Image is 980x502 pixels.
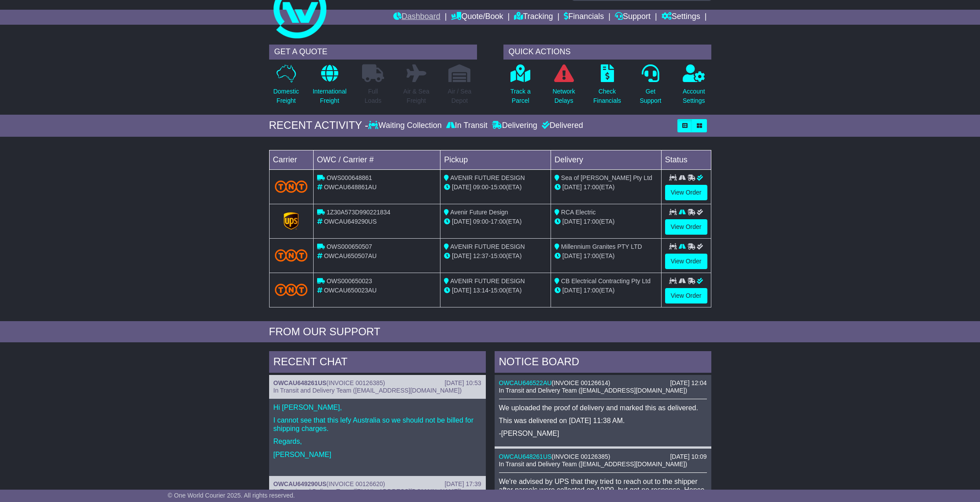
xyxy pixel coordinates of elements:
a: Quote/Book [451,10,503,25]
span: In Transit and Delivery Team ([EMAIL_ADDRESS][DOMAIN_NAME]) [274,387,462,394]
span: [DATE] [452,252,471,259]
a: Track aParcel [510,64,531,110]
div: (ETA) [555,183,658,192]
span: OWCAU650023AU [324,287,377,294]
p: Track a Parcel [510,87,531,105]
span: [DATE] [452,218,471,225]
p: Check Financials [593,87,621,105]
span: INVOICE 00126385 [554,453,608,460]
span: Millennium Granites PTY LTD [561,243,642,250]
p: Regards, [274,437,481,446]
div: NOTICE BOARD [495,351,711,375]
span: Sea of [PERSON_NAME] Pty Ltd [561,174,652,181]
span: OWS000650507 [326,243,372,250]
span: In Transit and Delivery Team ([EMAIL_ADDRESS][DOMAIN_NAME]) [499,461,688,468]
div: (ETA) [555,286,658,295]
span: RCA Electric [561,209,596,216]
span: [DATE] [562,287,582,294]
span: Avenir Future Design [450,209,508,216]
p: We uploaded the proof of delivery and marked this as delivered. [499,404,707,412]
div: Delivering [490,121,540,131]
span: 15:00 [491,287,506,294]
a: View Order [665,185,707,200]
span: 13:14 [473,287,488,294]
a: Tracking [514,10,553,25]
a: OWCAU649290US [274,480,327,487]
div: FROM OUR SUPPORT [269,326,711,338]
a: NetworkDelays [552,64,575,110]
div: (ETA) [555,251,658,261]
div: ( ) [274,379,481,387]
p: This was delivered on [DATE] 11:38 AM. [499,416,707,425]
span: © One World Courier 2025. All rights reserved. [168,492,295,499]
span: INVOICE 00126620 [329,480,383,487]
p: Air / Sea Depot [448,87,472,105]
span: 1Z30A573D990221834 [326,209,390,216]
div: QUICK ACTIONS [503,45,711,60]
a: Settings [662,10,700,25]
span: 17:00 [584,218,599,225]
a: Support [615,10,651,25]
div: RECENT CHAT [269,351,486,375]
a: OWCAU648261US [499,453,552,460]
p: Account Settings [683,87,705,105]
span: AVENIR FUTURE DESIGN [450,243,525,250]
div: - (ETA) [444,183,547,192]
span: [DATE] [562,218,582,225]
img: TNT_Domestic.png [275,180,308,192]
p: Full Loads [362,87,384,105]
div: ( ) [499,453,707,461]
div: In Transit [444,121,490,131]
span: 17:00 [584,287,599,294]
span: [DATE] [562,252,582,259]
td: Status [661,150,711,169]
span: [DATE] [452,287,471,294]
span: CB Electrical Contracting Pty Ltd [561,277,651,285]
span: AVENIR FUTURE DESIGN [450,174,525,181]
span: OWCAU650507AU [324,252,377,259]
div: (ETA) [555,217,658,226]
span: OWCAU649290US [324,218,377,225]
td: Carrier [269,150,313,169]
a: OWCAU646522AU [499,379,552,386]
span: 17:00 [584,252,599,259]
td: Delivery [551,150,661,169]
a: Financials [564,10,604,25]
a: InternationalFreight [312,64,347,110]
a: DomesticFreight [273,64,299,110]
a: OWCAU648261US [274,379,327,386]
a: View Order [665,219,707,235]
div: GET A QUOTE [269,45,477,60]
div: [DATE] 10:09 [670,453,706,461]
span: 09:00 [473,218,488,225]
span: In Transit and Delivery Team ([EMAIL_ADDRESS][DOMAIN_NAME]) [499,387,688,394]
div: ( ) [499,379,707,387]
span: OWS000650023 [326,277,372,285]
span: 12:37 [473,252,488,259]
span: INVOICE 00126385 [329,379,383,386]
span: INVOICE 00126614 [554,379,608,386]
a: Dashboard [393,10,440,25]
span: OWS000648861 [326,174,372,181]
p: International Freight [313,87,347,105]
span: [DATE] [452,184,471,191]
p: Air & Sea Freight [403,87,429,105]
a: AccountSettings [682,64,706,110]
span: In Transit and Delivery Team ([EMAIL_ADDRESS][DOMAIN_NAME]) [274,488,462,495]
span: AVENIR FUTURE DESIGN [450,277,525,285]
span: [DATE] [562,184,582,191]
img: TNT_Domestic.png [275,249,308,261]
a: View Order [665,288,707,303]
div: [DATE] 17:39 [444,480,481,488]
span: 09:00 [473,184,488,191]
div: RECENT ACTIVITY - [269,119,369,132]
div: - (ETA) [444,217,547,226]
a: View Order [665,254,707,269]
p: -[PERSON_NAME] [499,429,707,438]
div: [DATE] 12:04 [670,379,706,387]
span: 17:00 [584,184,599,191]
span: OWCAU648861AU [324,184,377,191]
img: TNT_Domestic.png [275,284,308,296]
p: Hi [PERSON_NAME], [274,403,481,412]
p: [PERSON_NAME] [274,450,481,459]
